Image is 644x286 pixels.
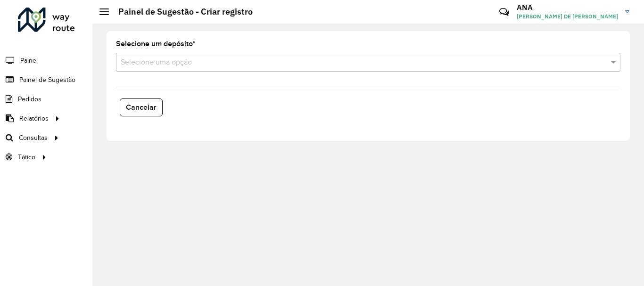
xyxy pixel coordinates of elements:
[19,133,48,143] span: Consultas
[126,103,157,111] span: Cancelar
[19,75,75,85] span: Painel de Sugestão
[18,152,35,162] span: Tático
[517,12,618,21] span: [PERSON_NAME] DE [PERSON_NAME]
[116,38,196,49] label: Selecione um depósito
[109,7,253,17] h2: Painel de Sugestão - Criar registro
[517,3,618,12] h3: ANA
[494,2,514,22] a: Contato Rápido
[20,56,38,65] span: Painel
[18,94,41,104] span: Pedidos
[120,98,163,116] button: Cancelar
[19,114,49,123] span: Relatórios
